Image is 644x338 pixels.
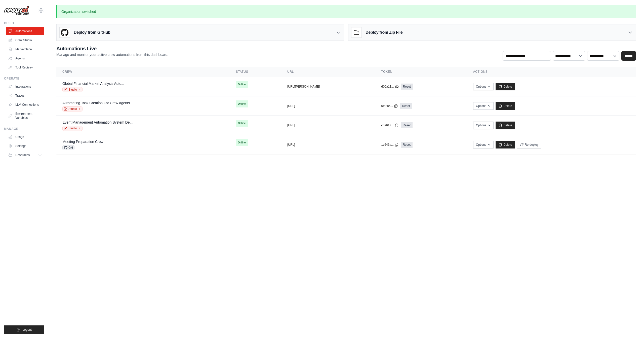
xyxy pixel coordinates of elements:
div: Manage [4,127,44,131]
button: d00a11... [381,85,399,89]
a: Reset [401,122,413,128]
button: Options [473,83,494,90]
button: Logout [4,325,44,334]
a: Delete [496,122,515,129]
span: Online [236,100,248,107]
a: Traces [6,92,44,100]
button: [URL][PERSON_NAME] [287,85,320,89]
button: Re-deploy [517,141,541,148]
span: Logout [22,328,32,332]
a: Automations [6,27,44,35]
span: Online [236,139,248,146]
span: Online [236,81,248,88]
span: Online [236,120,248,127]
button: c0a617... [381,123,399,127]
a: Delete [496,83,515,90]
a: Delete [496,141,515,148]
a: Global Financial Market Analysis Auto... [62,82,124,86]
th: Crew [56,67,230,77]
a: Usage [6,133,44,141]
a: LLM Connections [6,101,44,109]
a: Delete [496,102,515,110]
a: Event Management Automation System De... [62,120,133,124]
img: Logo [4,6,29,15]
button: Options [473,141,494,148]
a: Crew Studio [6,36,44,44]
a: Reset [401,84,413,90]
button: 1c646a... [381,143,399,147]
a: Settings [6,142,44,150]
a: Integrations [6,83,44,91]
button: Resources [6,151,44,159]
h3: Deploy from GitHub [74,29,110,35]
h2: Automations Live [56,45,168,52]
th: Status [230,67,281,77]
a: Reset [401,142,413,148]
a: Tool Registry [6,63,44,71]
h3: Deploy from Zip File [366,29,403,35]
p: Organization switched [56,5,636,18]
th: Actions [467,67,636,77]
p: Manage and monitor your active crew automations from this dashboard. [56,52,168,57]
a: Reset [400,103,412,109]
img: GitHub Logo [60,27,70,37]
div: Operate [4,77,44,81]
a: Meeting Preparation Crew [62,140,103,144]
a: Studio [62,87,83,92]
a: Agents [6,54,44,62]
th: URL [281,67,375,77]
a: Environment Variables [6,110,44,122]
div: Build [4,21,44,25]
span: GH [62,145,74,150]
button: Options [473,102,494,110]
a: Marketplace [6,45,44,53]
button: Options [473,122,494,129]
th: Token [375,67,467,77]
a: Studio [62,126,83,131]
span: Resources [15,153,30,157]
a: Studio [62,106,83,111]
button: 5fd2a5... [381,104,398,108]
a: Automating Task Creation For Crew Agents [62,101,130,105]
